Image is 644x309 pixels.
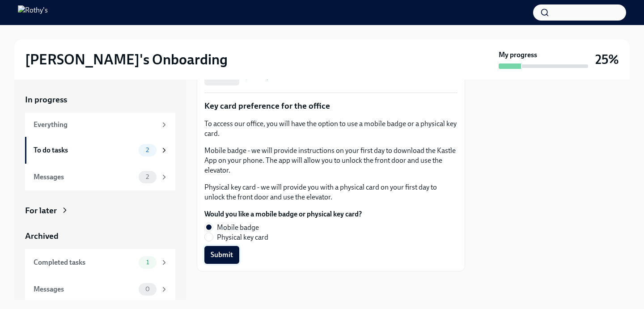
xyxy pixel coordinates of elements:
[34,284,135,294] div: Messages
[595,51,619,68] h3: 25%
[140,147,154,153] span: 2
[25,276,175,303] a: Messages0
[25,205,57,216] div: For later
[25,164,175,190] a: Messages2
[204,246,239,264] button: Submit
[25,249,175,276] a: Completed tasks1
[211,250,233,259] span: Submit
[140,174,154,180] span: 2
[34,120,157,130] div: Everything
[217,223,259,233] span: Mobile badge
[34,145,135,155] div: To do tasks
[252,73,286,80] span: Completed
[204,182,458,202] p: Physical key card - we will provide you with a physical card on your first day to unlock the fron...
[25,94,175,106] a: In progress
[141,259,154,266] span: 1
[34,172,135,182] div: Messages
[499,50,537,60] strong: My progress
[25,205,175,216] a: For later
[25,137,175,164] a: To do tasks2
[34,258,135,267] div: Completed tasks
[25,230,175,242] a: Archived
[204,209,362,219] label: Would you like a mobile badge or physical key card?
[140,286,155,292] span: 0
[18,5,48,20] img: Rothy's
[204,119,458,139] p: To access our office, you will have the option to use a mobile badge or a physical key card.
[204,146,458,175] p: Mobile badge - we will provide instructions on your first day to download the Kastle App on your ...
[25,113,175,137] a: Everything
[217,233,268,242] span: Physical key card
[204,100,458,112] p: Key card preference for the office
[25,51,228,68] h2: [PERSON_NAME]'s Onboarding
